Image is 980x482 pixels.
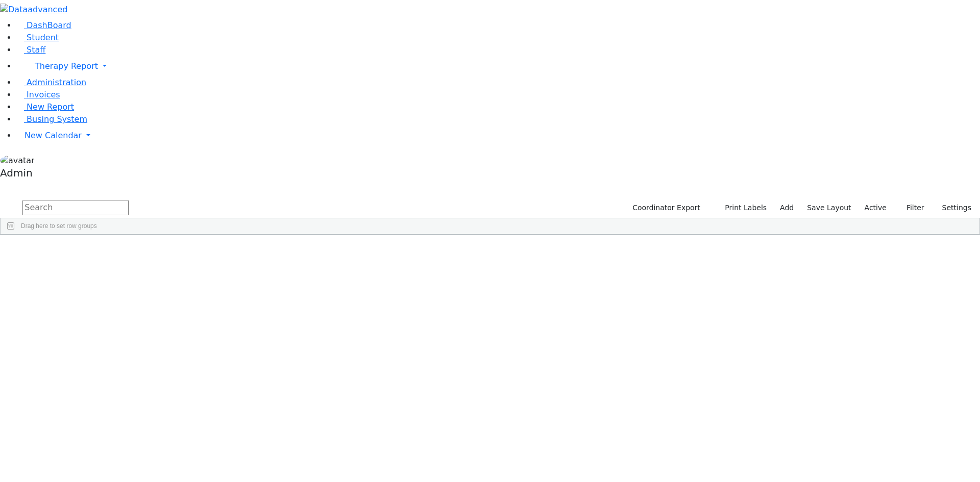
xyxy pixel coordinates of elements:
span: DashBoard [27,20,71,30]
a: New Calendar [16,125,980,146]
input: Search [22,200,129,215]
button: Print Labels [713,200,771,216]
button: Settings [929,200,976,216]
button: Save Layout [802,200,855,216]
a: Invoices [16,90,60,99]
button: Filter [893,200,929,216]
span: New Calendar [24,131,82,140]
span: Student [27,33,59,42]
a: DashBoard [16,20,71,30]
a: Add [775,200,798,216]
span: Staff [27,45,45,55]
a: Administration [16,78,86,87]
span: Invoices [27,90,60,99]
a: Staff [16,45,45,55]
a: New Report [16,102,74,112]
span: Busing System [27,114,87,124]
a: Therapy Report [16,56,980,77]
span: Therapy Report [35,61,98,71]
span: New Report [27,102,74,112]
span: Drag here to set row groups [21,222,97,230]
span: Administration [27,78,86,87]
label: Active [860,200,891,216]
button: Coordinator Export [626,200,705,216]
a: Student [16,33,59,42]
a: Busing System [16,114,87,124]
